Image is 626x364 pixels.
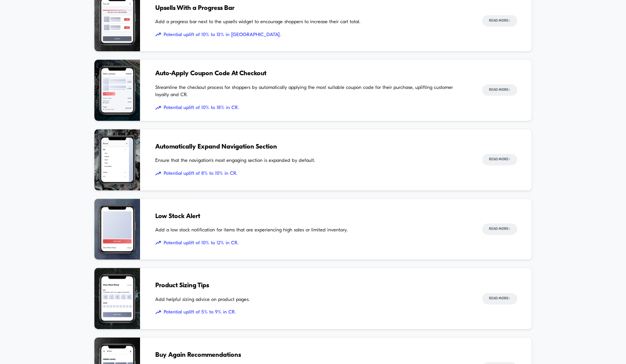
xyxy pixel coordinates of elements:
[155,157,467,165] span: Ensure that the navigation's most engaging section is expanded by default.
[155,18,467,26] span: Add a progress bar next to the upsells widget to encourage shoppers to increase their cart total.
[155,296,467,304] span: Add helpful sizing advice on product pages.
[482,15,517,27] button: Read More>
[94,129,140,190] img: Ensure that the navigation's most engaging section is expanded by default.
[155,281,467,291] span: Product Sizing Tips
[94,199,140,260] img: Add a low stock notification for items that are experiencing high sales or limited inventory.
[155,309,467,316] span: Potential uplift of 5% to 9% in CR.
[94,60,140,121] img: Streamline the checkout process for shoppers by automatically applying the most suitable coupon c...
[94,268,140,329] img: Add helpful sizing advice on product pages.
[155,69,467,79] span: Auto-Apply Coupon Code At Checkout
[155,239,467,247] span: Potential uplift of 10% to 12% in CR.
[155,226,467,234] span: Add a low stock notification for items that are experiencing high sales or limited inventory.
[155,31,467,39] span: Potential uplift of 10% to 13% in [GEOGRAPHIC_DATA].
[155,104,467,112] span: Potential uplift of 10% to 18% in CR.
[155,212,467,222] span: Low Stock Alert
[155,170,467,177] span: Potential uplift of 8% to 10% in CR.
[155,142,467,152] span: Automatically Expand Navigation Section
[482,293,517,304] button: Read More>
[482,84,517,96] button: Read More>
[155,3,467,13] span: Upsells With a Progress Bar
[155,350,467,360] span: Buy Again Recommendations
[155,84,467,99] span: Streamline the checkout process for shoppers by automatically applying the most suitable coupon c...
[482,223,517,235] button: Read More>
[482,154,517,165] button: Read More>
